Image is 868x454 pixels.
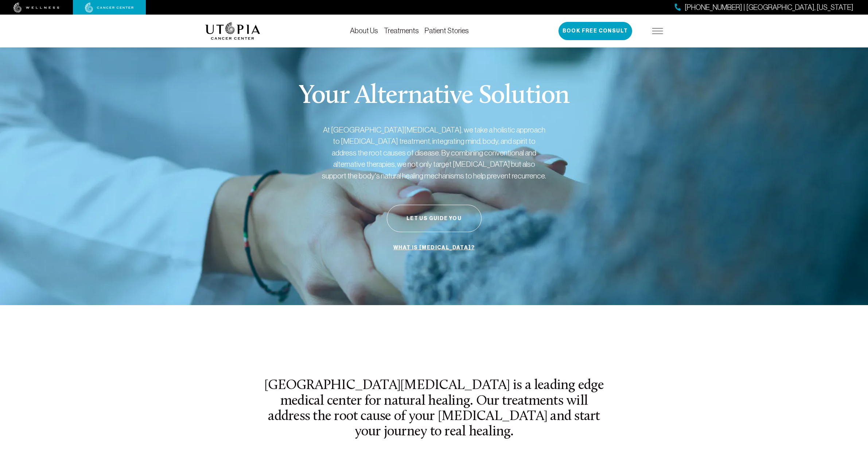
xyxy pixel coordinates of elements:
[85,3,134,13] img: cancer center
[392,241,476,255] a: What is [MEDICAL_DATA]?
[652,28,663,34] img: icon-hamburger
[205,22,260,40] img: logo
[675,2,853,13] a: [PHONE_NUMBER] | [GEOGRAPHIC_DATA], [US_STATE]
[13,3,59,13] img: wellness
[384,27,419,35] a: Treatments
[350,27,378,35] a: About Us
[558,22,632,40] button: Book Free Consult
[299,83,569,109] p: Your Alternative Solution
[264,378,605,440] h2: [GEOGRAPHIC_DATA][MEDICAL_DATA] is a leading edge medical center for natural healing. Our treatme...
[425,27,469,35] a: Patient Stories
[685,2,853,13] span: [PHONE_NUMBER] | [GEOGRAPHIC_DATA], [US_STATE]
[387,205,482,232] button: Let Us Guide You
[321,124,547,182] p: At [GEOGRAPHIC_DATA][MEDICAL_DATA], we take a holistic approach to [MEDICAL_DATA] treatment, inte...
